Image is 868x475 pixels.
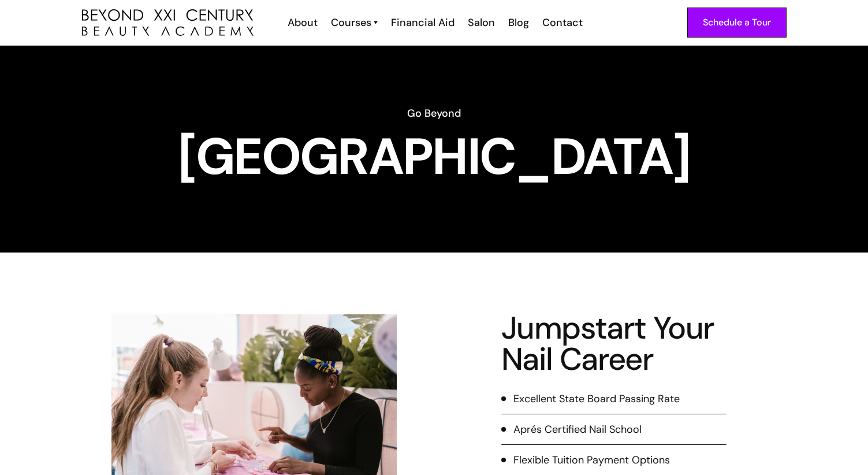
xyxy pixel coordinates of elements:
[508,15,529,30] div: Blog
[501,15,535,30] a: Blog
[468,15,495,30] div: Salon
[383,15,460,30] a: Financial Aid
[178,124,690,190] strong: [GEOGRAPHIC_DATA]
[331,15,378,30] a: Courses
[703,15,771,30] div: Schedule a Tour
[501,313,727,375] h2: Jumpstart Your Nail Career
[535,15,588,30] a: Contact
[687,8,787,38] a: Schedule a Tour
[280,15,323,30] a: About
[513,452,670,467] div: Flexible Tuition Payment Options
[82,9,254,36] a: home
[513,391,680,406] div: Excellent State Board Passing Rate
[331,15,371,30] div: Courses
[513,422,642,437] div: Aprés Certified Nail School
[82,9,254,36] img: beyond 21st century beauty academy logo
[391,15,455,30] div: Financial Aid
[288,15,318,30] div: About
[460,15,501,30] a: Salon
[542,15,583,30] div: Contact
[82,106,787,121] h6: Go Beyond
